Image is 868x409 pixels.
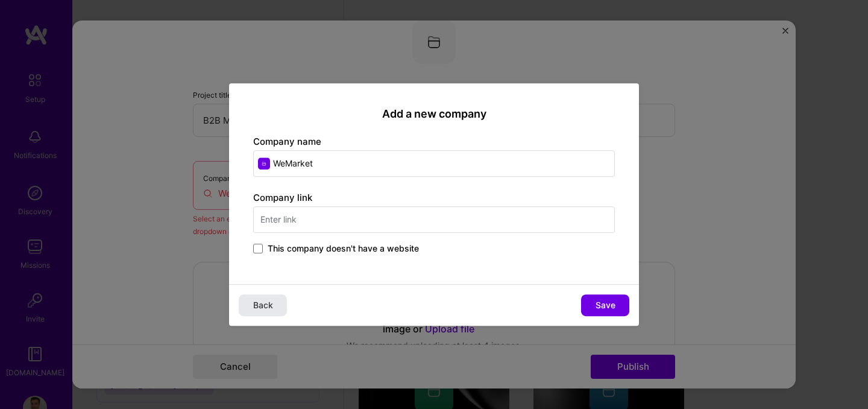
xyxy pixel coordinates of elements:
[253,299,273,311] span: Back
[581,294,629,316] button: Save
[253,192,312,203] label: Company link
[268,243,419,255] span: This company doesn't have a website
[253,107,615,121] h2: Add a new company
[239,294,287,316] button: Back
[253,150,615,177] input: Enter name
[596,299,615,311] span: Save
[253,136,321,147] label: Company name
[253,206,615,233] input: Enter link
